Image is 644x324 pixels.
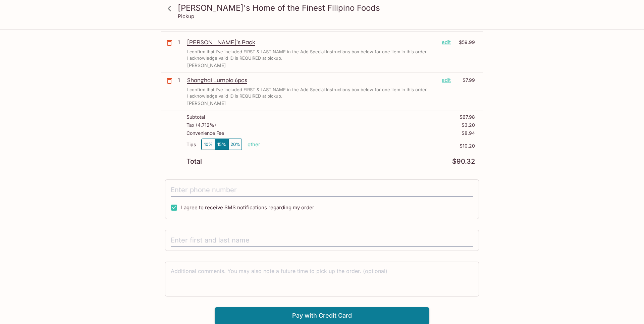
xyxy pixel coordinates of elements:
[178,13,194,19] p: Pickup
[215,307,429,324] button: Pay with Credit Card
[187,93,282,99] p: I acknowledge valid ID is REQUIRED at pickup.
[460,114,475,120] p: $67.98
[178,39,184,46] p: 1
[455,39,475,46] p: $59.99
[186,142,196,147] p: Tips
[462,122,475,128] p: $3.20
[171,234,473,247] input: Enter first and last name
[452,158,475,165] p: $90.32
[187,87,428,93] p: I confirm that I've included FIRST & LAST NAME in the Add Special Instructions box below for one ...
[186,114,205,120] p: Subtotal
[462,130,475,136] p: $8.94
[187,101,475,106] p: [PERSON_NAME]
[187,63,475,68] p: [PERSON_NAME]
[181,204,314,211] span: I agree to receive SMS notifications regarding my order
[248,141,260,148] button: other
[187,49,428,55] p: I confirm that I've included FIRST & LAST NAME in the Add Special Instructions box below for one ...
[178,3,478,13] h3: [PERSON_NAME]'s Home of the Finest Filipino Foods
[178,76,184,84] p: 1
[442,76,451,84] p: edit
[228,139,242,150] button: 20%
[186,122,216,128] p: Tax ( 4.712% )
[187,76,436,84] p: Shanghai Lumpia 6pcs
[187,39,436,46] p: [PERSON_NAME]’s Pack
[455,76,475,84] p: $7.99
[215,139,228,150] button: 15%
[171,184,473,197] input: Enter phone number
[260,143,475,149] p: $10.20
[186,158,202,165] p: Total
[442,39,451,46] p: edit
[202,139,215,150] button: 10%
[187,55,282,61] p: I acknowledge valid ID is REQUIRED at pickup.
[186,130,224,136] p: Convenience Fee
